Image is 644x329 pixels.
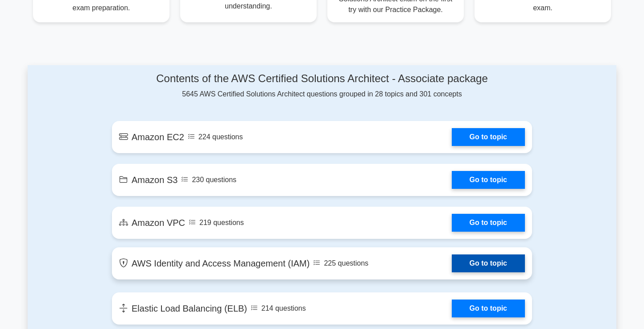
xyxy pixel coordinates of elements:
a: Go to topic [452,171,525,189]
a: Go to topic [452,254,525,272]
a: Go to topic [452,300,525,317]
a: Go to topic [452,128,525,146]
h4: Contents of the AWS Certified Solutions Architect - Associate package [112,72,532,85]
a: Go to topic [452,214,525,232]
div: 5645 AWS Certified Solutions Architect questions grouped in 28 topics and 301 concepts [112,72,532,100]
